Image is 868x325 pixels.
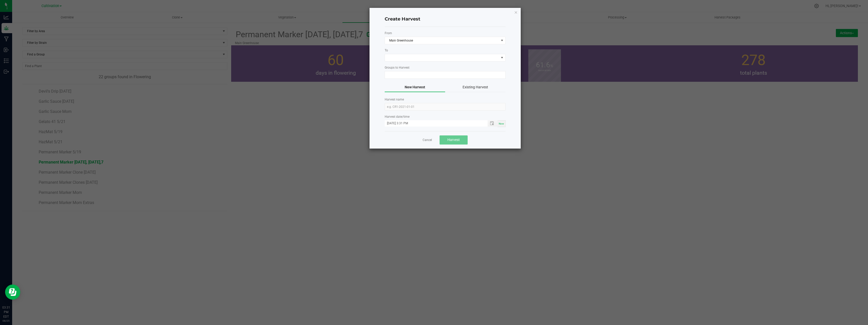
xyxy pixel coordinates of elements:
label: To [385,48,506,53]
label: Groups to Harvest [385,65,506,70]
span: Main Greenhouse [385,37,499,44]
input: NO DATA FOUND [385,71,499,78]
span: Now [499,122,504,125]
button: New Harvest [385,83,445,92]
input: e.g. CR1-2021-01-01 [385,103,506,111]
label: Harvest name [385,97,506,102]
button: Harvest [440,135,468,145]
a: Cancel [423,138,432,142]
h4: Create Harvest [385,16,506,23]
iframe: Resource center [5,285,20,300]
label: Harvest date/time [385,114,506,119]
span: Toggle popup [488,120,497,127]
input: MM/dd/yyyy HH:MM a [385,120,482,127]
span: Harvest [447,138,460,142]
label: From [385,31,506,35]
button: Existing Harvest [445,83,506,92]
